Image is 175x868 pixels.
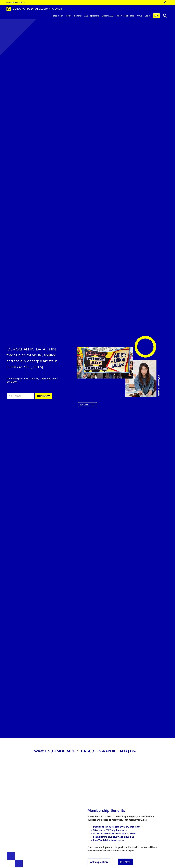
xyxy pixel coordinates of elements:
[50,12,65,19] a: Rates of Pay
[161,13,169,19] button: search
[83,12,101,19] a: AUE Represents
[93,829,127,831] a: 30 minutes FREE legal advice →
[88,815,162,821] p: A membership to Artists’ Union England gets you professional support and access to resources. Tha...
[101,12,115,19] a: Explore AUE
[4,5,64,12] a: Brand [DEMOGRAPHIC_DATA][GEOGRAPHIC_DATA]
[20,748,151,754] h2: What Do [DEMOGRAPHIC_DATA][GEOGRAPHIC_DATA] Do?
[93,832,162,835] li: Access to resources about artists’ issues
[35,393,52,399] button: JOIN NOW
[88,845,162,852] p: Your membership means help will be there when you need it and we’ll constantly campaign for artis...
[93,835,162,839] li: FREE training and study opportunities
[153,13,160,18] a: Join
[88,859,110,865] a: Ask a question
[93,839,124,842] a: Free Tax Advice for Artists →
[73,12,83,19] a: Benefits
[143,12,152,19] a: Log in
[6,377,58,384] p: Membership costs £48 annually – equivalent to £4 per month.
[6,393,34,399] input: Your email
[118,859,133,865] a: Join Now
[135,12,143,19] a: News
[12,7,62,10] span: [DEMOGRAPHIC_DATA][GEOGRAPHIC_DATA]
[93,825,143,828] a: Public and Products Liability (PPL) insurance →
[78,404,97,409] a: SEE BENEFITS
[65,12,73,19] a: Home
[6,1,17,4] strong: Latest News:
[115,12,135,19] a: Renew Membership
[88,807,162,813] h2: Membership Benefits
[6,1,25,4] a: Latest News:[DATE] →
[6,346,58,370] h1: [DEMOGRAPHIC_DATA] is the trade union for visual, applied and socially engaged artists in [GEOGRA...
